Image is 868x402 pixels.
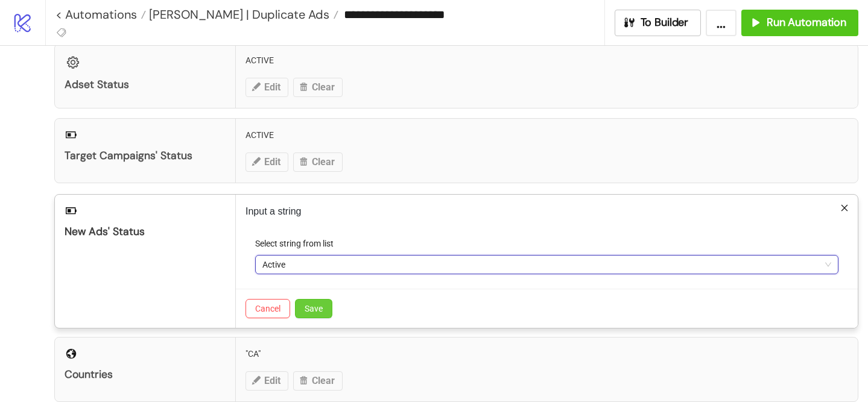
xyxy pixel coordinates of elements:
span: Active [262,256,831,274]
button: Run Automation [741,10,858,36]
button: Cancel [246,299,290,318]
button: ... [706,10,737,36]
span: Cancel [255,304,280,313]
div: New Ads' Status [65,225,226,239]
span: Save [305,304,323,313]
span: To Builder [641,16,689,30]
span: close [840,204,849,212]
span: Run Automation [767,16,846,30]
label: Select string from list [255,237,341,250]
p: Input a string [246,204,848,219]
a: [PERSON_NAME] | Duplicate Ads [146,8,338,20]
button: To Builder [615,10,702,36]
a: < Automations [55,8,146,20]
button: Save [295,299,332,318]
span: [PERSON_NAME] | Duplicate Ads [146,7,329,22]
